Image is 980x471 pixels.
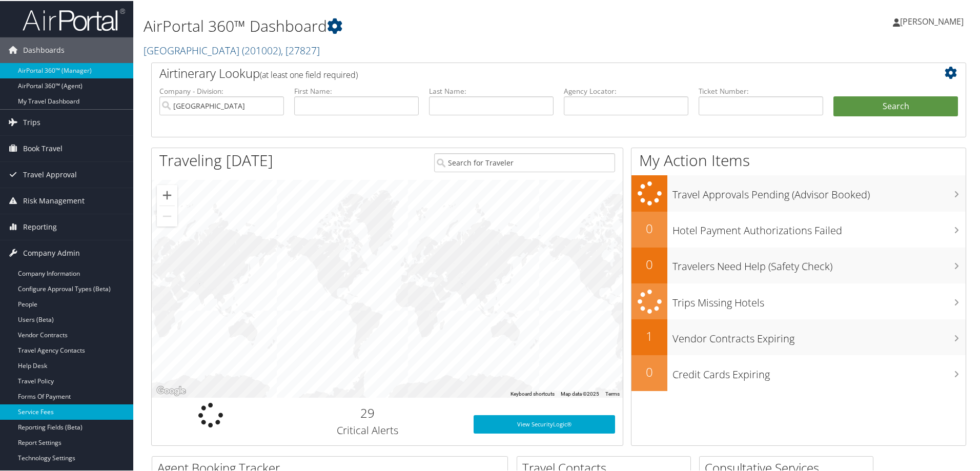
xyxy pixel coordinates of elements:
[429,85,554,95] label: Last Name:
[561,390,599,396] span: Map data ©2025
[23,135,63,160] span: Book Travel
[144,43,320,56] a: [GEOGRAPHIC_DATA]
[631,362,667,380] h2: 0
[159,85,284,95] label: Company - Division:
[157,205,177,226] button: Zoom out
[672,217,966,237] h3: Hotel Payment Authorizations Failed
[242,43,281,56] span: ( 201002 )
[631,354,966,390] a: 0Credit Cards Expiring
[277,422,458,437] h3: Critical Alerts
[631,174,966,211] a: Travel Approvals Pending (Advisor Booked)
[833,95,958,116] button: Search
[159,64,890,81] h2: Airtinerary Lookup
[294,85,419,95] label: First Name:
[893,5,974,36] a: [PERSON_NAME]
[154,383,188,397] a: Open this area in Google Maps (opens a new window)
[564,85,688,95] label: Agency Locator:
[900,15,964,26] span: [PERSON_NAME]
[631,255,667,272] h2: 0
[157,184,177,204] button: Zoom in
[144,14,697,36] h1: AirPortal 360™ Dashboard
[605,390,620,396] a: Terms (opens in new tab)
[23,36,65,62] span: Dashboards
[277,403,458,421] h2: 29
[631,211,966,247] a: 0Hotel Payment Authorizations Failed
[23,187,85,213] span: Risk Management
[672,181,966,201] h3: Travel Approvals Pending (Advisor Booked)
[281,43,320,56] span: , [ 27827 ]
[159,149,273,170] h1: Traveling [DATE]
[631,282,966,319] a: Trips Missing Hotels
[631,149,966,170] h1: My Action Items
[23,109,40,134] span: Trips
[260,68,358,79] span: (at least one field required)
[672,325,966,345] h3: Vendor Contracts Expiring
[474,414,615,433] a: View SecurityLogic®
[631,326,667,344] h2: 1
[672,290,966,309] h3: Trips Missing Hotels
[672,361,966,381] h3: Credit Cards Expiring
[434,152,615,171] input: Search for Traveler
[23,161,77,187] span: Travel Approval
[699,85,823,95] label: Ticket Number:
[23,239,80,265] span: Company Admin
[631,247,966,282] a: 0Travelers Need Help (Safety Check)
[631,219,667,236] h2: 0
[511,390,555,397] button: Keyboard shortcuts
[672,253,966,273] h3: Travelers Need Help (Safety Check)
[154,383,188,397] img: Google
[23,7,125,31] img: airportal-logo.png
[23,213,57,239] span: Reporting
[631,318,966,354] a: 1Vendor Contracts Expiring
